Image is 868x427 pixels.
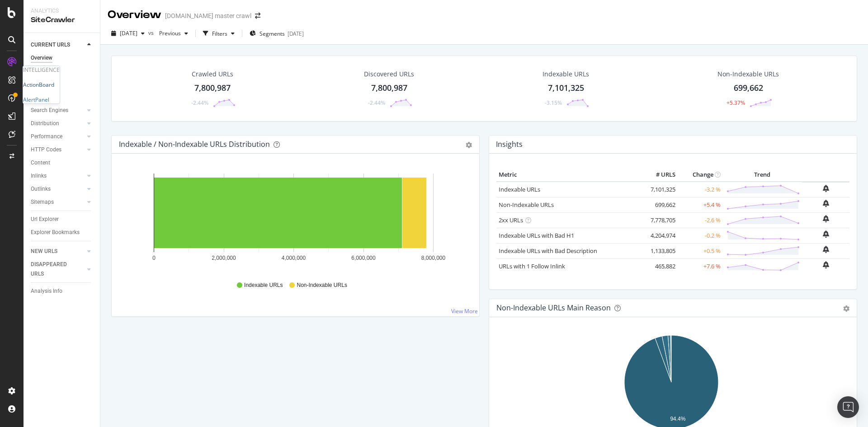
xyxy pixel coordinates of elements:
[31,53,94,63] a: Overview
[678,197,723,212] td: +5.4 %
[152,255,156,261] text: 0
[156,26,192,41] button: Previous
[194,82,231,94] div: 7,800,987
[31,228,94,237] a: Explorer Bookmarks
[364,70,414,79] div: Discovered URLs
[31,119,85,128] a: Distribution
[726,99,745,107] div: +5.37%
[31,197,85,207] a: Sitemaps
[499,185,540,193] a: Indexable URLs
[31,184,51,194] div: Outlinks
[823,200,829,207] div: bell-plus
[31,158,50,168] div: Content
[642,243,678,258] td: 1,133,805
[31,15,93,25] div: SiteCrawler
[31,132,85,141] a: Performance
[678,168,723,182] th: Change
[496,138,523,150] h4: Insights
[837,396,859,418] div: Open Intercom Messenger
[31,132,62,141] div: Performance
[31,171,47,181] div: Inlinks
[282,255,306,261] text: 4,000,000
[642,168,678,182] th: # URLS
[678,243,723,258] td: +0.5 %
[246,26,307,41] button: Segments[DATE]
[31,40,70,50] div: CURRENT URLS
[23,81,54,89] a: ActionBoard
[678,258,723,274] td: +7.6 %
[542,70,589,79] div: Indexable URLs
[499,247,597,255] a: Indexable URLs with Bad Description
[499,231,574,239] a: Indexable URLs with Bad H1
[212,30,227,38] div: Filters
[548,82,584,94] div: 7,101,325
[31,145,85,155] a: HTTP Codes
[670,416,685,422] text: 94.4%
[31,7,93,15] div: Analytics
[31,215,94,224] a: Url Explorer
[642,258,678,274] td: 465,882
[678,182,723,197] td: -3.2 %
[823,246,829,253] div: bell-plus
[31,184,85,194] a: Outlinks
[466,142,472,148] div: gear
[108,7,161,23] div: Overview
[368,99,385,107] div: -2.44%
[31,286,62,296] div: Analysis Info
[255,13,260,19] div: arrow-right-arrow-left
[108,26,148,41] button: [DATE]
[259,30,285,38] span: Segments
[31,119,59,128] div: Distribution
[31,260,85,279] a: DISAPPEARED URLS
[843,305,849,312] div: gear
[642,197,678,212] td: 699,662
[823,261,829,268] div: bell-plus
[823,230,829,238] div: bell-plus
[31,197,54,207] div: Sitemaps
[31,247,85,256] a: NEW URLS
[119,168,469,273] svg: A chart.
[120,29,137,37] span: 2025 Sep. 22nd
[31,158,94,168] a: Content
[244,282,283,289] span: Indexable URLs
[734,82,763,94] div: 699,662
[31,53,52,63] div: Overview
[421,255,446,261] text: 8,000,000
[642,182,678,197] td: 7,101,325
[191,99,208,107] div: -2.44%
[351,255,376,261] text: 6,000,000
[119,140,270,149] div: Indexable / Non-Indexable URLs Distribution
[823,215,829,222] div: bell-plus
[678,212,723,228] td: -2.6 %
[496,168,642,182] th: Metric
[642,212,678,228] td: 7,778,705
[499,201,554,209] a: Non-Indexable URLs
[23,96,49,103] a: AlertPanel
[148,29,156,37] span: vs
[451,307,478,315] a: View More
[31,66,94,76] a: Movements
[823,185,829,192] div: bell-plus
[723,168,802,182] th: Trend
[192,70,233,79] div: Crawled URLs
[31,80,94,89] a: Segments
[31,40,85,50] a: CURRENT URLS
[31,106,85,115] a: Search Engines
[288,30,304,38] div: [DATE]
[496,303,611,312] div: Non-Indexable URLs Main Reason
[371,82,407,94] div: 7,800,987
[499,216,523,224] a: 2xx URLs
[297,282,347,289] span: Non-Indexable URLs
[31,145,61,155] div: HTTP Codes
[199,26,238,41] button: Filters
[31,171,85,181] a: Inlinks
[545,99,562,107] div: -3.15%
[499,262,565,270] a: URLs with 1 Follow Inlink
[717,70,779,79] div: Non-Indexable URLs
[678,228,723,243] td: -0.2 %
[31,260,76,279] div: DISAPPEARED URLS
[31,215,59,224] div: Url Explorer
